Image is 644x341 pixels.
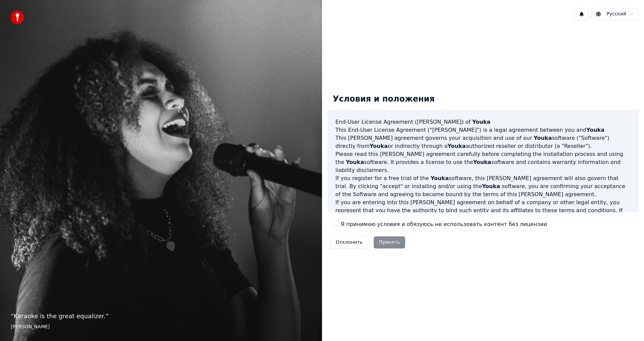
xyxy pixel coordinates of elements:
[335,118,631,126] h3: End-User License Agreement ([PERSON_NAME]) of
[11,311,311,321] p: “ Karaoke is the great equalizer. ”
[335,126,631,134] p: This End-User License Agreement ("[PERSON_NAME]") is a legal agreement between you and
[346,159,364,165] span: Youka
[11,324,311,330] footer: [PERSON_NAME]
[11,11,24,24] img: youka
[341,220,547,228] label: Я принимаю условия и обязуюсь не использовать контент без лицензии
[335,134,631,150] p: This [PERSON_NAME] agreement governs your acquisition and use of our software ("Software") direct...
[472,119,490,125] span: Youka
[335,198,631,231] p: If you are entering into this [PERSON_NAME] agreement on behalf of a company or other legal entit...
[370,143,388,149] span: Youka
[586,127,604,133] span: Youka
[482,183,500,189] span: Youka
[431,175,449,181] span: Youka
[534,135,552,141] span: Youka
[447,143,466,149] span: Youka
[335,174,631,198] p: If you register for a free trial of the software, this [PERSON_NAME] agreement will also govern t...
[327,89,440,110] div: Условия и положения
[330,236,368,248] button: Отклонить
[335,150,631,174] p: Please read this [PERSON_NAME] agreement carefully before completing the installation process and...
[473,159,491,165] span: Youka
